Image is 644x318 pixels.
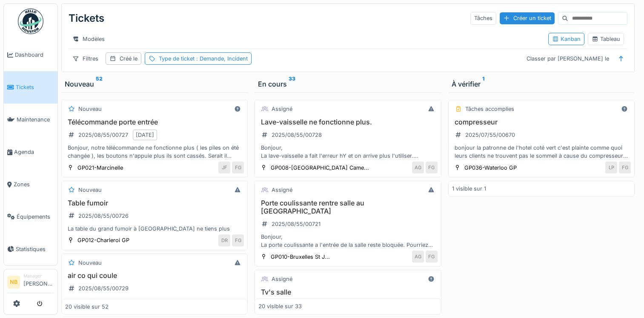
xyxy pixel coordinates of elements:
[412,251,424,263] div: AG
[7,276,20,289] li: NB
[218,234,230,246] div: DR
[65,199,244,207] h3: Table fumoir
[470,12,496,24] div: Tâches
[271,164,369,172] div: GP008-[GEOGRAPHIC_DATA] Came...
[4,136,57,168] a: Agenda
[452,185,486,193] div: 1 visible sur 1
[619,162,631,173] div: FG
[195,55,248,62] span: : Demande, Incident
[465,105,514,113] div: Tâches accomplies
[464,164,517,172] div: GP036-Waterloo GP
[14,148,54,156] span: Agenda
[96,79,103,89] sup: 52
[65,225,244,233] div: La table du grand fumoir à [GEOGRAPHIC_DATA] ne tiens plus
[65,303,109,311] div: 20 visible sur 52
[426,162,438,173] div: FG
[592,35,620,43] div: Tableau
[136,131,154,139] div: [DATE]
[272,186,292,194] div: Assigné
[69,52,102,65] div: Filtres
[65,144,244,160] div: Bonjour, notre télécommande ne fonctionne plus ( les piles on été changée ), les boutons n'appuie...
[78,284,129,292] div: 2025/08/55/00729
[77,236,129,244] div: GP012-Charleroi GP
[18,9,43,34] img: Badge_color-CXgf-gQk.svg
[271,253,330,261] div: GP010-Bruxelles St J...
[78,131,128,139] div: 2025/08/55/00727
[15,51,54,59] span: Dashboard
[218,162,230,173] div: JF
[258,233,437,249] div: Bonjour, La porte coulissante a l'entrée de la salle reste bloquée. Pourriez-vous faire interveni...
[272,220,321,228] div: 2025/08/55/00721
[605,162,617,173] div: LP
[482,79,484,89] sup: 1
[552,35,581,43] div: Kanban
[4,200,57,233] a: Équipements
[159,55,248,63] div: Type de ticket
[16,245,54,253] span: Statistiques
[452,118,631,126] h3: compresseur
[272,105,292,113] div: Assigné
[258,303,302,311] div: 20 visible sur 33
[258,288,437,296] h3: Tv's salle
[4,233,57,265] a: Statistiques
[232,162,244,173] div: FG
[14,180,54,188] span: Zones
[65,298,244,314] div: Bonjour, l'air co situé au-dessus des toilettes femmes coule (le même que la dernière fois)
[78,212,129,220] div: 2025/08/55/00726
[289,79,295,89] sup: 33
[465,131,515,139] div: 2025/07/55/00670
[16,83,54,91] span: Tickets
[272,131,322,139] div: 2025/08/55/00728
[4,168,57,201] a: Zones
[23,273,54,291] li: [PERSON_NAME]
[78,105,102,113] div: Nouveau
[69,33,109,45] div: Modèles
[232,234,244,246] div: FG
[7,273,54,293] a: NB Manager[PERSON_NAME]
[120,55,137,63] div: Créé le
[452,144,631,160] div: bonjour la patronne de l'hotel coté vert c'est plainte comme quoi leurs clients ne trouvent pas l...
[272,275,292,283] div: Assigné
[452,79,631,89] div: À vérifier
[258,118,437,126] h3: Lave-vaisselle ne fonctionne plus.
[4,39,57,71] a: Dashboard
[78,186,102,194] div: Nouveau
[17,116,54,124] span: Maintenance
[500,12,555,24] div: Créer un ticket
[78,259,102,267] div: Nouveau
[23,273,54,279] div: Manager
[426,251,438,263] div: FG
[258,79,438,89] div: En cours
[258,144,437,160] div: Bonjour, La lave-vaisselle a fait l'erreur hY et on arrive plus l'utiliser. Pouvez vous contacter...
[4,104,57,136] a: Maintenance
[17,213,54,221] span: Équipements
[65,272,244,280] h3: air co qui coule
[412,162,424,173] div: AG
[65,118,244,126] h3: Télécommande porte entrée
[258,199,437,215] h3: Porte coulissante rentre salle au [GEOGRAPHIC_DATA]
[523,52,613,65] div: Classer par [PERSON_NAME] le
[69,7,104,29] div: Tickets
[65,79,244,89] div: Nouveau
[4,71,57,104] a: Tickets
[77,164,123,172] div: GP021-Marcinelle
